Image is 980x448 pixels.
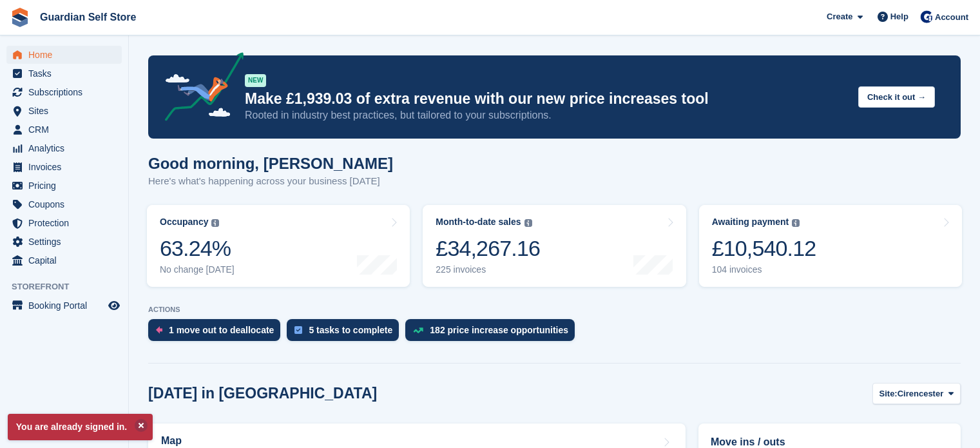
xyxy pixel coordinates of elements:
a: Occupancy 63.24% No change [DATE] [147,205,410,287]
a: menu [6,251,122,269]
a: menu [6,64,122,83]
img: move_outs_to_deallocate_icon-f764333ba52eb49d3ac5e1228854f67142a1ed5810a6f6cc68b1a99e826820c5.svg [156,326,162,334]
span: Settings [28,233,106,251]
span: Analytics [28,139,106,157]
div: NEW [245,74,266,87]
a: menu [6,233,122,251]
img: task-75834270c22a3079a89374b754ae025e5fb1db73e45f91037f5363f120a921f8.svg [294,326,302,334]
a: 1 move out to deallocate [148,319,287,347]
span: Booking Portal [28,297,106,315]
a: 182 price increase opportunities [405,319,581,347]
span: Help [890,10,908,23]
div: Occupancy [160,217,208,228]
span: Storefront [12,280,128,293]
div: 225 invoices [436,264,540,275]
span: Account [935,11,968,24]
button: Check it out → [858,86,935,108]
a: menu [6,83,122,101]
p: You are already signed in. [8,414,153,440]
a: 5 tasks to complete [287,319,405,347]
span: CRM [28,121,106,139]
span: Coupons [28,195,106,213]
div: Month-to-date sales [436,217,521,228]
a: menu [6,214,122,232]
a: menu [6,46,122,64]
img: icon-info-grey-7440780725fd019a000dd9b08b2336e03edf1995a4989e88bcd33f0948082b44.svg [792,219,800,227]
img: stora-icon-8386f47178a22dfd0bd8f6a31ec36ba5ce8667c1dd55bd0f319d3a0aa187defe.svg [10,8,30,27]
div: 5 tasks to complete [309,325,392,335]
button: Site: Cirencester [872,383,961,404]
span: Create [827,10,852,23]
p: Rooted in industry best practices, but tailored to your subscriptions. [245,108,848,122]
span: Tasks [28,64,106,83]
div: 1 move out to deallocate [169,325,274,335]
span: Protection [28,214,106,232]
div: 104 invoices [712,264,816,275]
span: Pricing [28,177,106,195]
h1: Good morning, [PERSON_NAME] [148,155,393,172]
p: ACTIONS [148,306,961,314]
img: icon-info-grey-7440780725fd019a000dd9b08b2336e03edf1995a4989e88bcd33f0948082b44.svg [524,219,532,227]
a: menu [6,102,122,120]
div: £10,540.12 [712,235,816,262]
h2: [DATE] in [GEOGRAPHIC_DATA] [148,385,377,402]
a: menu [6,139,122,157]
div: 182 price increase opportunities [430,325,568,335]
a: Month-to-date sales £34,267.16 225 invoices [423,205,686,287]
a: menu [6,158,122,176]
span: Site: [879,387,898,400]
a: menu [6,195,122,213]
span: Sites [28,102,106,120]
img: icon-info-grey-7440780725fd019a000dd9b08b2336e03edf1995a4989e88bcd33f0948082b44.svg [211,219,219,227]
div: Awaiting payment [712,217,789,228]
a: Guardian Self Store [35,6,141,28]
a: menu [6,297,122,315]
div: £34,267.16 [436,235,540,262]
div: No change [DATE] [160,264,235,275]
a: Preview store [106,298,122,313]
a: Awaiting payment £10,540.12 104 invoices [699,205,962,287]
img: price-adjustments-announcement-icon-8257ccfd72463d97f412b2fc003d46551f7dbcb40ab6d574587a9cd5c0d94... [154,52,244,126]
p: Here's what's happening across your business [DATE] [148,174,393,189]
span: Capital [28,251,106,269]
p: Make £1,939.03 of extra revenue with our new price increases tool [245,90,848,108]
a: menu [6,121,122,139]
img: Tom Scott [920,10,933,23]
span: Subscriptions [28,83,106,101]
img: price_increase_opportunities-93ffe204e8149a01c8c9dc8f82e8f89637d9d84a8eef4429ea346261dce0b2c0.svg [413,327,423,333]
span: Invoices [28,158,106,176]
span: Cirencester [898,387,944,400]
a: menu [6,177,122,195]
h2: Map [161,435,182,447]
span: Home [28,46,106,64]
div: 63.24% [160,235,235,262]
